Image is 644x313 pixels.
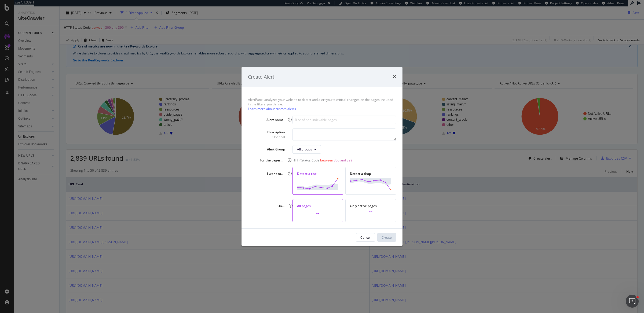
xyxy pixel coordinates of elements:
img: AeSs0y7f63iwAAAAAElFTkSuQmCC [350,178,391,190]
div: modal [241,67,402,246]
div: I want to… [266,171,284,176]
span: 300 and 399 [334,158,352,163]
span: between [320,158,333,163]
div: Alert Group [267,147,285,152]
div: Description [267,130,285,139]
button: Learn more about custom alerts [248,107,296,111]
div: Detect a rise [297,171,339,176]
a: Learn more about custom alerts [248,107,296,111]
button: Cancel [356,233,375,242]
div: All groups [297,147,312,152]
img: W8JFDcoAAAAAElFTkSuQmCC [297,178,339,190]
div: On... [275,204,284,208]
div: Alert name [265,117,284,122]
span: HTTP Status Code [292,158,319,163]
div: Optional [267,135,285,139]
button: All groups [292,145,321,154]
div: times [393,73,396,80]
div: All pages [297,204,339,208]
div: For the pages… [259,158,284,163]
div: AlertPanel analyzes your website to detect and alert you to critical changes on the pages include... [248,97,396,111]
div: Create [382,235,392,240]
button: Create [377,233,396,242]
div: Create Alert [248,73,274,80]
input: Rise of non-indexable pages [292,116,396,124]
div: Detect a drop [350,171,391,176]
div: Only active pages [350,204,391,208]
iframe: Intercom live chat [626,295,639,308]
div: Cancel [360,235,371,240]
